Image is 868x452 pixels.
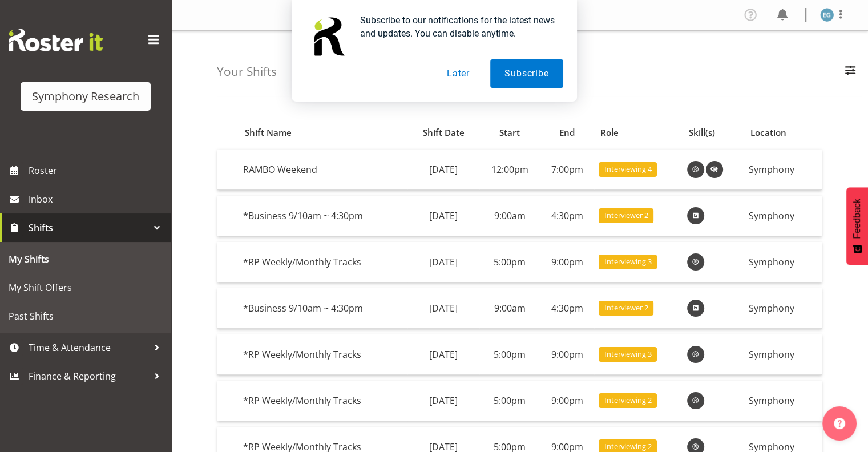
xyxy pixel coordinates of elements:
[540,334,594,375] td: 9:00pm
[407,150,479,190] td: [DATE]
[407,334,479,375] td: [DATE]
[744,150,822,190] td: Symphony
[239,288,408,329] td: *Business 9/10am ~ 4:30pm
[499,126,520,139] span: Start
[490,59,563,88] button: Subscribe
[604,395,651,406] span: Interviewing 2
[689,126,715,139] span: Skill(s)
[540,196,594,236] td: 4:30pm
[559,126,575,139] span: End
[852,199,862,239] span: Feedback
[239,150,408,190] td: RAMBO Weekend
[3,245,168,273] a: My Shifts
[407,242,479,282] td: [DATE]
[540,242,594,282] td: 9:00pm
[351,14,563,40] div: Subscribe to our notifications for the latest news and updates. You can disable anytime.
[245,126,292,139] span: Shift Name
[239,381,408,421] td: *RP Weekly/Monthly Tracks
[600,126,619,139] span: Role
[479,196,540,236] td: 9:00am
[479,288,540,329] td: 9:00am
[540,288,594,329] td: 4:30pm
[3,302,168,330] a: Past Shifts
[433,59,484,88] button: Later
[29,219,148,236] span: Shifts
[604,164,651,175] span: Interviewing 4
[846,187,868,265] button: Feedback - Show survey
[479,381,540,421] td: 5:00pm
[239,334,408,375] td: *RP Weekly/Monthly Tracks
[407,196,479,236] td: [DATE]
[479,334,540,375] td: 5:00pm
[305,14,351,59] img: notification icon
[834,418,845,429] img: help-xxl-2.png
[540,150,594,190] td: 7:00pm
[407,381,479,421] td: [DATE]
[744,381,822,421] td: Symphony
[423,126,465,139] span: Shift Date
[3,273,168,302] a: My Shift Offers
[744,242,822,282] td: Symphony
[239,196,408,236] td: *Business 9/10am ~ 4:30pm
[604,302,648,313] span: Interviewer 2
[744,288,822,329] td: Symphony
[9,251,163,268] span: My Shifts
[29,191,165,208] span: Inbox
[479,242,540,282] td: 5:00pm
[29,368,148,385] span: Finance & Reporting
[604,256,651,267] span: Interviewing 3
[540,381,594,421] td: 9:00pm
[604,349,651,360] span: Interviewing 3
[479,150,540,190] td: 12:00pm
[239,242,408,282] td: *RP Weekly/Monthly Tracks
[29,339,148,356] span: Time & Attendance
[604,441,651,452] span: Interviewing 2
[744,196,822,236] td: Symphony
[750,126,786,139] span: Location
[407,288,479,329] td: [DATE]
[29,162,165,179] span: Roster
[9,279,163,296] span: My Shift Offers
[9,308,163,325] span: Past Shifts
[744,334,822,375] td: Symphony
[604,210,648,221] span: Interviewer 2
